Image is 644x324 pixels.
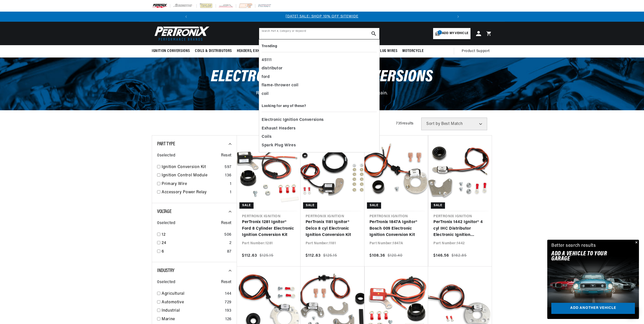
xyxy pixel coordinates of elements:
[139,12,505,22] slideshow-component: Translation missing: en.sections.announcements.announcement_bar
[462,48,490,54] span: Product Support
[211,69,433,85] span: Electronic Ignition Conversions
[262,64,377,73] div: distributor
[152,25,210,42] img: Pertronix
[221,152,232,159] span: Reset
[230,181,232,187] div: 1
[421,118,487,130] select: Sort by
[453,12,463,22] button: Translation missing: en.sections.announcements.next_announcement
[225,164,232,171] div: 597
[227,249,232,255] div: 87
[157,209,171,214] span: Voltage
[259,28,379,39] input: Search Part #, Category or Keyword
[262,117,324,124] span: Electronic Ignition Conversions
[225,291,232,297] div: 144
[162,232,222,238] a: 12
[433,28,470,39] a: 1Add my vehicle
[368,28,379,39] button: search button
[162,164,222,171] a: Ignition Conversion Kit
[157,152,175,159] span: 0 selected
[152,48,190,54] span: Ignition Conversions
[221,220,232,227] span: Reset
[221,279,232,286] span: Reset
[162,316,223,323] a: Marine
[157,220,175,227] span: 0 selected
[262,44,277,48] b: Trending
[162,172,223,179] a: Ignition Control Module
[191,14,453,19] div: 1 of 3
[462,45,492,57] summary: Product Support
[262,104,306,108] b: Looking for any of these?
[162,240,227,247] a: 24
[195,48,232,54] span: Coils & Distributors
[225,299,232,306] div: 729
[367,48,398,54] span: Spark Plug Wires
[242,219,295,238] a: PerTronix 1281 Ignitor® Ford 8 Cylinder Electronic Ignition Conversion Kit
[230,189,232,196] div: 1
[262,73,377,82] div: ford
[237,48,296,54] span: Headers, Exhausts & Components
[192,45,234,57] summary: Coils & Distributors
[229,240,232,247] div: 2
[256,91,388,96] span: Reliable. Maintenance Free. Never Replace Your Points Again.
[162,291,223,297] a: Agricultural
[551,303,635,314] a: Add another vehicle
[162,249,225,255] a: 6
[225,172,232,179] div: 136
[400,45,426,57] summary: Motorcycle
[157,142,175,147] span: Part Type
[162,308,223,314] a: Industrial
[162,299,223,306] a: Automotive
[162,189,228,196] a: Accessory Power Relay
[433,219,487,238] a: PerTronix 1442 Ignitor® 4 cyl IHC Distributor Electronic Ignition Conversion Kit
[225,316,232,323] div: 126
[262,81,377,90] div: flame-thrower coil
[306,219,359,238] a: PerTronix 1181 Ignitor® Delco 8 cyl Electronic Ignition Conversion Kit
[396,122,414,125] span: 735 results
[162,181,228,187] a: Primary Wire
[262,90,377,98] div: coil
[262,125,296,132] span: Exhaust Headers
[181,12,191,22] button: Translation missing: en.sections.announcements.previous_announcement
[262,142,296,149] span: Spark Plug Wires
[224,232,232,238] div: 506
[262,133,271,141] span: Coils
[191,14,453,19] div: Announcement
[442,31,468,36] span: Add my vehicle
[152,45,192,57] summary: Ignition Conversions
[551,251,622,262] h2: Add A VEHICLE to your garage
[551,242,596,250] div: Better search results
[426,122,440,126] span: Sort by
[234,45,299,57] summary: Headers, Exhausts & Components
[438,30,442,35] span: 1
[369,219,423,238] a: PerTronix 1847A Ignitor® Bosch 009 Electronic Ignition Conversion Kit
[157,268,175,273] span: Industry
[402,48,424,54] span: Motorcycle
[157,279,175,286] span: 0 selected
[225,308,232,314] div: 193
[633,240,639,246] button: Close
[262,56,377,65] div: 45111
[364,45,400,57] summary: Spark Plug Wires
[286,15,358,18] a: [DATE] SALE: SHOP 10% OFF SITEWIDE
